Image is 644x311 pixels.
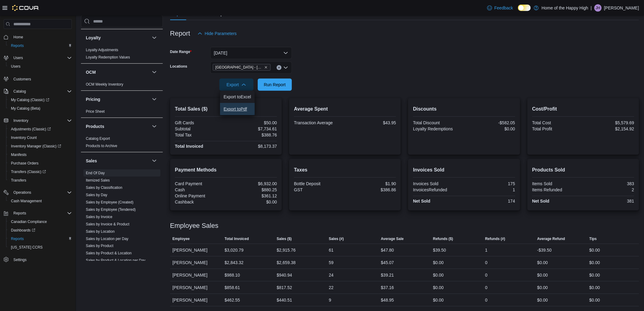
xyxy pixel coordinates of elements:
[11,199,42,203] span: Cash Management
[9,197,72,205] span: Cash Management
[86,35,101,41] h3: Loyalty
[6,168,74,176] a: Transfers (Classic)
[413,120,463,125] div: Total Discount
[11,189,34,196] button: Operations
[86,82,123,87] a: OCM Weekly Inventory
[9,151,29,158] a: Manifests
[6,226,74,235] a: Dashboards
[11,76,33,83] a: Customers
[11,43,24,48] span: Reports
[227,200,277,204] div: $0.00
[86,222,129,227] span: Sales by Invoice & Product
[219,79,254,91] button: Export
[11,88,28,95] button: Catalog
[86,136,110,141] span: Catalog Export
[11,178,26,183] span: Transfers
[9,42,72,49] span: Reports
[11,236,24,241] span: Reports
[277,284,292,291] div: $817.52
[227,120,277,125] div: $50.00
[11,127,51,132] span: Adjustments (Classic)
[433,246,446,254] div: $39.50
[294,166,396,174] h2: Taxes
[9,105,72,112] span: My Catalog (Beta)
[225,259,243,266] div: $2,843.32
[1,33,74,41] button: Home
[170,281,222,294] div: [PERSON_NAME]
[590,284,600,291] div: $0.00
[86,96,100,102] h3: Pricing
[584,126,634,131] div: $2,154.92
[6,217,74,226] button: Canadian Compliance
[205,30,237,37] span: Hide Parameters
[596,4,600,12] span: JH
[175,126,225,131] div: Subtotal
[86,185,122,190] span: Sales by Classification
[9,134,39,141] a: Inventory Count
[175,200,225,204] div: Cashback
[86,178,110,182] a: Itemized Sales
[584,187,634,192] div: 2
[294,120,344,125] div: Transaction Average
[381,259,394,266] div: $45.07
[9,96,52,104] a: My Catalog (Classic)
[9,63,72,70] span: Users
[584,120,634,125] div: $5,579.69
[532,126,582,131] div: Total Profit
[9,218,72,225] span: Canadian Compliance
[86,178,110,183] span: Itemized Sales
[9,235,72,242] span: Reports
[584,199,634,203] div: 381
[6,235,74,243] button: Reports
[433,236,453,241] span: Refunds ($)
[86,193,107,197] span: Sales by Day
[11,64,20,69] span: Users
[346,187,396,192] div: $386.86
[13,211,26,216] span: Reports
[11,54,25,62] button: Users
[13,190,31,195] span: Operations
[485,296,488,304] div: 0
[13,55,23,60] span: Users
[175,187,225,192] div: Cash
[9,168,72,175] span: Transfers (Classic)
[9,125,53,133] a: Adjustments (Classic)
[11,245,43,250] span: [US_STATE] CCRS
[86,123,149,129] button: Products
[542,4,588,12] p: Home of the Happy High
[170,244,222,256] div: [PERSON_NAME]
[9,160,41,167] a: Purchase Orders
[151,157,158,164] button: Sales
[346,120,396,125] div: $43.95
[485,259,488,266] div: 0
[465,181,515,186] div: 175
[220,91,255,103] button: Export toExcel
[604,4,639,12] p: [PERSON_NAME]
[86,244,114,249] span: Sales by Product
[485,284,488,291] div: 0
[9,244,72,251] span: Washington CCRS
[86,251,132,256] a: Sales by Product & Location
[6,125,74,133] a: Adjustments (Classic)
[224,94,251,99] span: Export to Excel
[11,135,37,140] span: Inventory Count
[9,96,72,104] span: My Catalog (Classic)
[220,103,255,115] button: Export toPdf
[294,187,344,192] div: GST
[277,65,282,70] button: Clear input
[465,120,515,125] div: -$582.05
[13,118,28,123] span: Inventory
[277,236,292,241] span: Sales ($)
[6,197,74,205] button: Cash Management
[9,227,38,234] a: Dashboards
[86,200,134,204] a: Sales by Employee (Created)
[381,296,394,304] div: $48.95
[86,200,134,205] span: Sales by Employee (Created)
[264,65,268,69] button: Remove Edmonton - Clareview - Fire & Flower from selection in this group
[532,187,582,192] div: Items Refunded
[86,207,136,212] span: Sales by Employee (Tendered)
[9,105,43,112] a: My Catalog (Beta)
[13,257,26,262] span: Settings
[86,158,149,164] button: Sales
[86,69,149,75] button: OCM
